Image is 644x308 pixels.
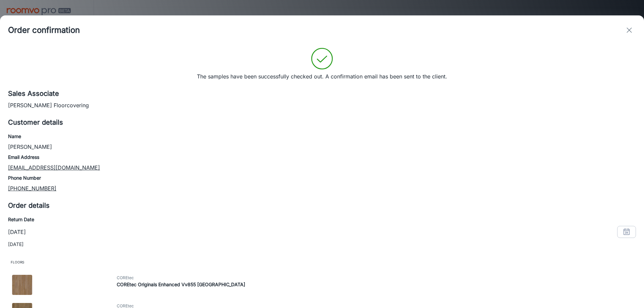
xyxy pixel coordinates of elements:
[8,117,636,127] h5: Customer details
[12,275,32,295] img: COREtec Originals Enhanced Vv855 Penhurst Oak
[623,23,636,37] button: exit
[197,72,447,80] p: The samples have been successfully checked out. A confirmation email has been sent to the client.
[8,256,636,268] span: Floors
[8,143,636,151] p: [PERSON_NAME]
[8,153,636,161] h6: Email Address
[8,101,636,109] p: [PERSON_NAME] Floorcovering
[8,174,636,182] h6: Phone Number
[8,88,636,99] h5: Sales Associate
[8,24,80,36] h4: Order confirmation
[8,164,100,171] a: [EMAIL_ADDRESS][DOMAIN_NAME]
[8,200,636,210] h5: Order details
[8,228,26,236] p: [DATE]
[8,216,636,223] h6: Return Date
[117,275,637,281] span: COREtec
[8,241,636,248] p: [DATE]
[8,133,636,140] h6: Name
[117,281,637,288] h6: COREtec Originals Enhanced Vv855 [GEOGRAPHIC_DATA]
[8,185,56,192] a: [PHONE_NUMBER]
